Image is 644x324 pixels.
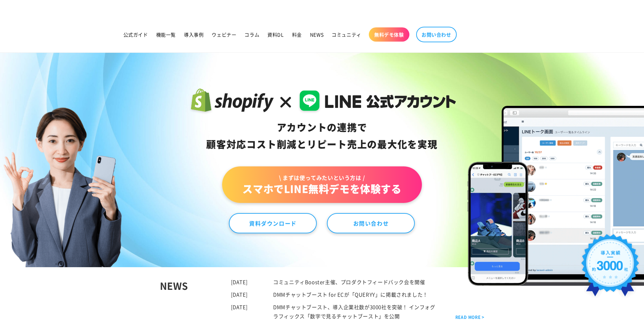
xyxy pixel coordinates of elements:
[292,31,302,38] span: 料金
[332,31,361,38] span: コミュニティ
[184,31,204,38] span: 導入事例
[369,27,409,42] a: 無料デモ体験
[242,174,401,181] span: \ まずは使ってみたいという方は /
[160,277,231,321] div: NEWS
[212,31,236,38] span: ウェビナー
[152,27,180,42] a: 機能一覧
[229,213,317,233] a: 資料ダウンロード
[222,166,422,203] a: \ まずは使ってみたいという方は /スマホでLINE無料デモを体験する
[231,303,248,310] time: [DATE]
[327,213,415,233] a: お問い合わせ
[273,303,435,320] a: DMMチャットブースト、導入企業社数が3000社を突破！ インフォグラフィックス「数字で見るチャットブースト」を公開
[244,31,259,38] span: コラム
[240,27,263,42] a: コラム
[578,231,643,304] img: 導入実績約3000社
[231,291,248,298] time: [DATE]
[123,31,148,38] span: 公式ガイド
[119,27,152,42] a: 公式ガイド
[208,27,240,42] a: ウェビナー
[188,119,456,153] div: アカウントの連携で 顧客対応コスト削減と リピート売上の 最大化を実現
[267,31,284,38] span: 資料DL
[273,278,425,285] a: コミュニティBooster主催、プロダクトフィードバック会を開催
[455,314,484,321] a: READ MORE >
[310,31,324,38] span: NEWS
[263,27,288,42] a: 資料DL
[156,31,176,38] span: 機能一覧
[231,278,248,285] time: [DATE]
[288,27,306,42] a: 料金
[374,31,404,38] span: 無料デモ体験
[422,31,451,38] span: お問い合わせ
[328,27,365,42] a: コミュニティ
[180,27,208,42] a: 導入事例
[416,27,457,42] a: お問い合わせ
[273,291,428,298] a: DMMチャットブースト for ECが「QUERYY」に掲載されました！
[306,27,328,42] a: NEWS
